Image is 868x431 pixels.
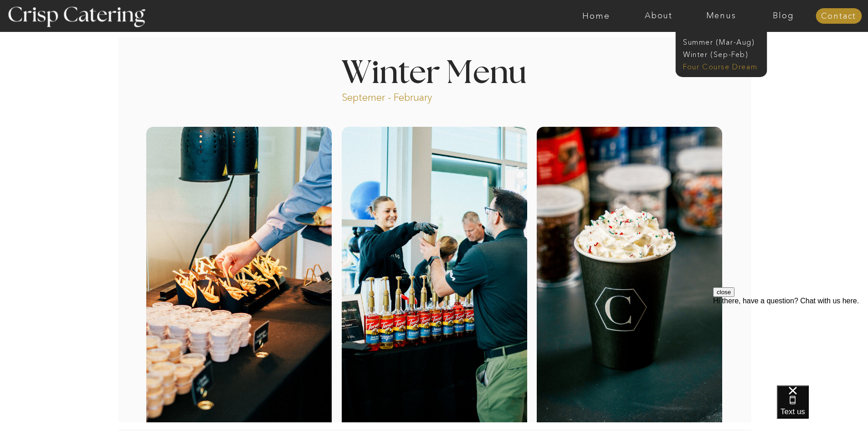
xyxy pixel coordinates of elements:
[342,91,467,101] p: Septemer - February
[752,11,815,21] a: Blog
[627,11,690,21] a: About
[816,12,862,21] a: Contact
[683,49,758,58] a: Winter (Sep-Feb)
[565,11,627,21] a: Home
[308,57,561,84] h1: Winter Menu
[713,287,868,397] iframe: podium webchat widget prompt
[690,11,752,21] a: Menus
[683,62,765,70] a: Four Course Dream
[683,37,765,46] a: Summer (Mar-Aug)
[777,385,868,431] iframe: podium webchat widget bubble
